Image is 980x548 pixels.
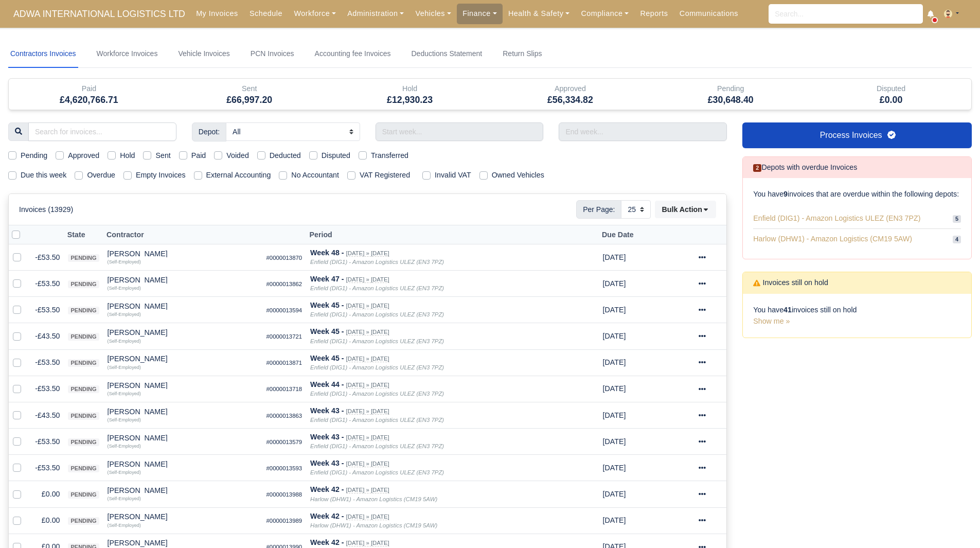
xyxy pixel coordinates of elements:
[603,306,626,314] span: 1 month from now
[603,384,626,393] span: 1 month from now
[310,380,344,388] strong: Week 44 -
[87,169,115,181] label: Overdue
[783,306,792,314] strong: 41
[575,4,634,24] a: Compliance
[346,408,389,415] small: [DATE] » [DATE]
[346,250,389,257] small: [DATE] » [DATE]
[497,83,643,95] div: Approved
[818,83,964,95] div: Disputed
[603,516,626,524] span: 3 weeks from now
[108,461,258,468] div: [PERSON_NAME]
[68,333,99,341] span: pending
[266,333,302,340] small: #0000013721
[753,163,857,172] h6: Depots with overdue Invoices
[108,408,258,415] div: [PERSON_NAME]
[28,122,176,141] input: Search for invoices...
[266,465,302,471] small: #0000013593
[108,470,141,475] small: (Self-Employed)
[376,122,544,141] input: Start week...
[310,249,344,257] strong: Week 48 -
[108,513,258,520] div: [PERSON_NAME]
[266,491,302,498] small: #0000013988
[310,496,437,502] i: Harlow (DHW1) - Amazon Logistics (CM19 5AW)
[783,190,788,198] strong: 9
[953,215,961,223] span: 5
[288,4,342,24] a: Workforce
[103,225,262,244] th: Contractor
[818,95,964,105] h5: £0.00
[650,79,811,110] div: Pending
[108,339,141,344] small: (Self-Employed)
[310,469,444,475] i: Enfield (DIG1) - Amazon Logistics ULEZ (EN3 7PZ)
[9,79,169,110] div: Paid
[68,280,99,288] span: pending
[244,4,288,24] a: Schedule
[16,83,162,95] div: Paid
[29,481,64,507] td: £0.00
[953,236,961,243] span: 4
[310,364,444,370] i: Enfield (DIG1) - Amazon Logistics ULEZ (EN3 7PZ)
[108,355,258,362] div: [PERSON_NAME]
[68,438,99,446] span: pending
[29,507,64,534] td: £0.00
[603,279,626,288] span: 1 month from now
[8,4,190,24] a: ADWA INTERNATIONAL LOGISTICS LTD
[108,417,141,422] small: (Self-Employed)
[310,327,344,335] strong: Week 45 -
[603,437,626,446] span: 4 weeks from now
[266,518,302,524] small: #0000013989
[266,413,302,419] small: #0000013863
[346,276,389,283] small: [DATE] » [DATE]
[603,464,626,472] span: 4 weeks from now
[108,434,258,441] div: [PERSON_NAME]
[576,200,621,219] span: Per Page:
[108,303,258,310] div: [PERSON_NAME]
[108,329,258,336] div: [PERSON_NAME]
[346,303,389,309] small: [DATE] » [DATE]
[501,40,544,68] a: Return Slips
[29,402,64,428] td: -£43.50
[8,40,78,68] a: Contractors Invoices
[248,40,296,68] a: PCN Invoices
[655,201,716,218] div: Bulk Action
[192,122,226,141] span: Depot:
[753,317,790,325] a: Show me »
[310,433,344,441] strong: Week 43 -
[108,539,258,546] div: [PERSON_NAME]
[64,225,103,244] th: State
[29,323,64,349] td: -£43.50
[108,250,258,257] div: [PERSON_NAME]
[108,444,141,449] small: (Self-Employed)
[29,455,64,481] td: -£53.50
[120,150,135,162] label: Hold
[310,285,444,291] i: Enfield (DIG1) - Amazon Logistics ULEZ (EN3 7PZ)
[226,150,249,162] label: Voided
[310,275,344,283] strong: Week 47 -
[360,169,410,181] label: VAT Registered
[371,150,408,162] label: Transferred
[346,461,389,467] small: [DATE] » [DATE]
[753,208,961,229] a: Enfield (DIG1) - Amazon Logistics ULEZ (EN3 7PZ) 5
[291,169,339,181] label: No Accountant
[674,4,744,24] a: Communications
[346,514,389,520] small: [DATE] » [DATE]
[753,278,828,287] h6: Invoices still on hold
[811,79,971,110] div: Disputed
[21,150,47,162] label: Pending
[108,276,258,284] div: [PERSON_NAME]
[753,164,761,172] span: 2
[346,487,389,493] small: [DATE] » [DATE]
[68,491,99,499] span: pending
[497,95,643,105] h5: £56,334.82
[29,244,64,271] td: -£53.50
[68,359,99,367] span: pending
[409,4,457,24] a: Vehicles
[753,188,961,200] p: You have invoices that are overdue within the following depots:
[306,225,599,244] th: Period
[559,122,727,141] input: End week...
[310,406,344,415] strong: Week 43 -
[310,311,444,317] i: Enfield (DIG1) - Amazon Logistics ULEZ (EN3 7PZ)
